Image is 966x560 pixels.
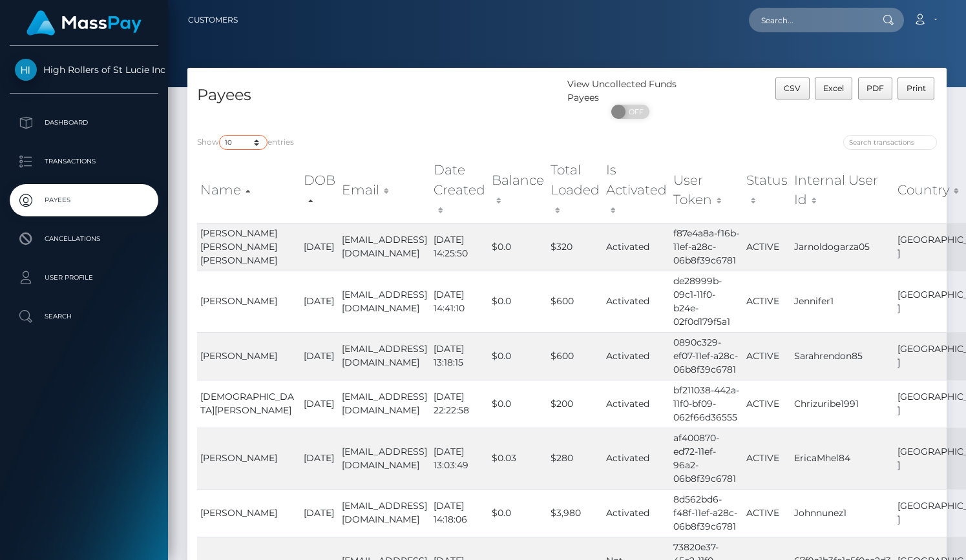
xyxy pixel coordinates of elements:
td: [PERSON_NAME] [197,271,300,332]
div: View Uncollected Funds Payees [567,78,694,105]
td: $0.0 [488,332,547,380]
a: Payees [10,184,158,216]
td: $0.0 [488,380,547,428]
td: Jarnoldogarza05 [791,223,894,271]
p: Cancellations [15,229,153,249]
td: $3,980 [547,489,603,537]
td: [EMAIL_ADDRESS][DOMAIN_NAME] [339,271,430,332]
img: High Rollers of St Lucie Inc [15,59,37,81]
td: Activated [603,489,670,537]
td: $600 [547,271,603,332]
a: Cancellations [10,223,158,255]
td: bf211038-442a-11f0-bf09-062f66d36555 [670,380,743,428]
td: [DATE] [300,332,339,380]
button: Print [898,78,934,99]
td: Johnnunez1 [791,489,894,537]
td: [PERSON_NAME] [197,489,300,537]
td: [DATE] [300,271,339,332]
td: [DATE] [300,428,339,489]
p: Transactions [15,152,153,171]
td: Jennifer1 [791,271,894,332]
td: Chrizuribe1991 [791,380,894,428]
td: [EMAIL_ADDRESS][DOMAIN_NAME] [339,428,430,489]
span: Excel [823,83,844,93]
td: [DATE] [300,380,339,428]
td: $280 [547,428,603,489]
td: ACTIVE [743,223,791,271]
td: ACTIVE [743,332,791,380]
td: Activated [603,223,670,271]
td: [PERSON_NAME] [197,428,300,489]
td: 8d562bd6-f48f-11ef-a28c-06b8f39c6781 [670,489,743,537]
td: [DEMOGRAPHIC_DATA][PERSON_NAME] [197,380,300,428]
th: Is Activated: activate to sort column ascending [603,157,670,222]
span: High Rollers of St Lucie Inc [10,64,158,76]
td: [EMAIL_ADDRESS][DOMAIN_NAME] [339,380,430,428]
button: CSV [775,78,810,99]
td: [DATE] 22:22:58 [430,380,488,428]
td: Activated [603,380,670,428]
button: PDF [858,78,893,99]
td: 0890c329-ef07-11ef-a28c-06b8f39c6781 [670,332,743,380]
input: Search transactions [843,135,937,150]
th: Balance: activate to sort column ascending [488,157,547,222]
a: User Profile [10,262,158,294]
td: $0.03 [488,428,547,489]
th: Total Loaded: activate to sort column ascending [547,157,603,222]
span: PDF [866,83,884,93]
td: ACTIVE [743,489,791,537]
th: Email: activate to sort column ascending [339,157,430,222]
label: Show entries [197,135,294,150]
img: MassPay Logo [26,10,142,36]
span: OFF [618,105,651,119]
td: [DATE] 13:03:49 [430,428,488,489]
td: af400870-ed72-11ef-96a2-06b8f39c6781 [670,428,743,489]
span: CSV [784,83,801,93]
td: EricaMhel84 [791,428,894,489]
td: ACTIVE [743,271,791,332]
td: [DATE] 13:18:15 [430,332,488,380]
a: Transactions [10,145,158,178]
td: $600 [547,332,603,380]
a: Dashboard [10,107,158,139]
h4: Payees [197,84,558,107]
td: [EMAIL_ADDRESS][DOMAIN_NAME] [339,332,430,380]
td: [DATE] 14:18:06 [430,489,488,537]
th: Status: activate to sort column ascending [743,157,791,222]
p: Search [15,307,153,326]
p: User Profile [15,268,153,287]
td: Sarahrendon85 [791,332,894,380]
td: f87e4a8a-f16b-11ef-a28c-06b8f39c6781 [670,223,743,271]
a: Customers [188,6,238,34]
p: Dashboard [15,113,153,132]
td: Activated [603,332,670,380]
td: [DATE] [300,223,339,271]
select: Showentries [219,135,268,150]
td: [EMAIL_ADDRESS][DOMAIN_NAME] [339,223,430,271]
th: DOB: activate to sort column descending [300,157,339,222]
span: Print [907,83,926,93]
td: $0.0 [488,271,547,332]
td: [DATE] 14:41:10 [430,271,488,332]
td: [PERSON_NAME] [197,332,300,380]
th: Name: activate to sort column ascending [197,157,300,222]
td: $0.0 [488,223,547,271]
td: [EMAIL_ADDRESS][DOMAIN_NAME] [339,489,430,537]
td: [DATE] 14:25:50 [430,223,488,271]
p: Payees [15,191,153,210]
td: [DATE] [300,489,339,537]
a: Search [10,300,158,333]
td: ACTIVE [743,380,791,428]
td: de28999b-09c1-11f0-b24e-02f0d179f5a1 [670,271,743,332]
td: $320 [547,223,603,271]
td: [PERSON_NAME] [PERSON_NAME] [PERSON_NAME] [197,223,300,271]
button: Excel [815,78,853,99]
td: ACTIVE [743,428,791,489]
th: Internal User Id: activate to sort column ascending [791,157,894,222]
td: Activated [603,271,670,332]
th: User Token: activate to sort column ascending [670,157,743,222]
td: Activated [603,428,670,489]
th: Date Created: activate to sort column ascending [430,157,488,222]
td: $200 [547,380,603,428]
input: Search... [749,8,870,32]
